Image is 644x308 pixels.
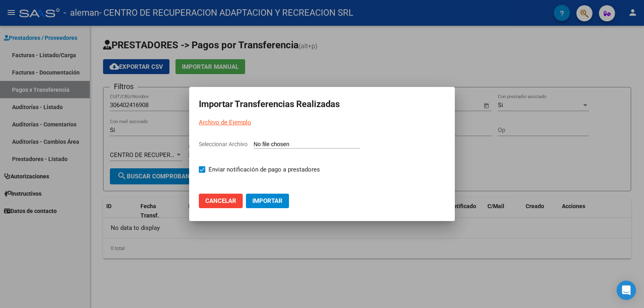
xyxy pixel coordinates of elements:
a: Archivo de Ejemplo [199,119,251,126]
button: Cancelar [199,194,243,208]
span: Seleccionar Archivo [199,141,248,147]
h2: Importar Transferencias Realizadas [199,97,445,112]
span: Cancelar [205,197,236,205]
button: Importar [246,194,289,208]
span: Enviar notificación de pago a prestadores [208,165,320,174]
span: Importar [252,197,283,205]
div: Open Intercom Messenger [617,281,636,300]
